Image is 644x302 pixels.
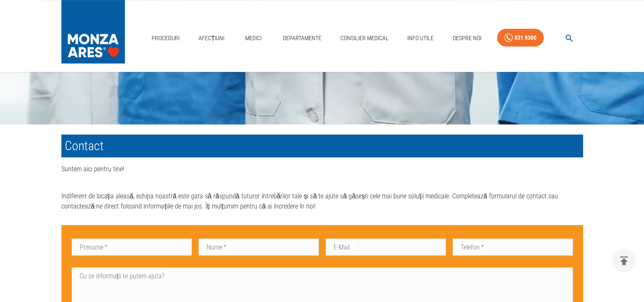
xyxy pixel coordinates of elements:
a: 031 9300 [497,29,544,47]
p: Indiferent de locația aleasă, echipa noastră este gata să răspundă tuturor întrebărilor tale și s... [61,181,583,211]
a: Afecțiuni [195,30,228,47]
a: Despre Noi [449,30,485,47]
a: Medici [240,30,267,47]
p: Suntem aici pentru tine! [61,164,583,174]
a: Proceduri [148,30,183,47]
a: Consilier Medical [337,30,392,47]
button: delete [612,249,636,272]
div: 031 9300 [514,33,536,43]
a: Info Utile [404,30,437,47]
a: Departamente [279,30,325,47]
h1: Contact [61,135,583,157]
